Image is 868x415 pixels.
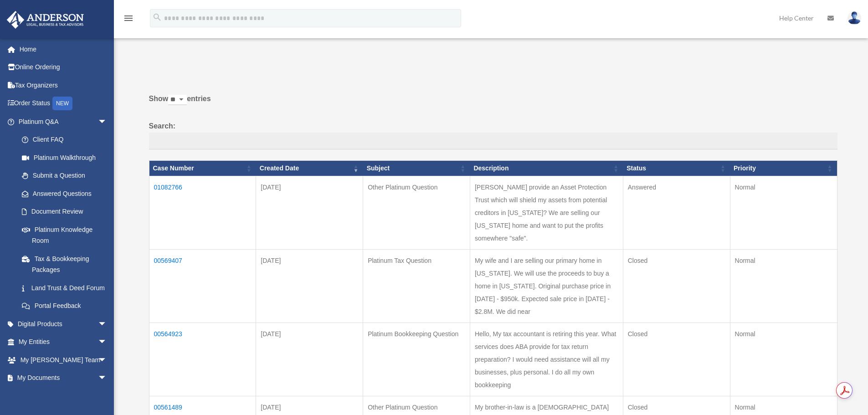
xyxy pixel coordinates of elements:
[52,97,72,110] div: NEW
[256,176,363,249] td: [DATE]
[6,113,116,131] a: Platinum Q&Aarrow_drop_down
[730,176,837,249] td: Normal
[149,249,256,323] td: 00569407
[149,176,256,249] td: 01082766
[623,161,730,176] th: Status: activate to sort column ascending
[123,13,134,24] i: menu
[13,279,116,297] a: Land Trust & Deed Forum
[13,220,116,250] a: Platinum Knowledge Room
[149,120,837,150] label: Search:
[6,58,121,77] a: Online Ordering
[730,249,837,323] td: Normal
[13,131,116,149] a: Client FAQ
[6,40,121,58] a: Home
[6,333,121,351] a: My Entitiesarrow_drop_down
[149,323,256,396] td: 00564923
[363,323,470,396] td: Platinum Bookkeeping Question
[470,176,623,249] td: [PERSON_NAME] provide an Asset Protection Trust which will shield my assets from potential credit...
[13,167,116,185] a: Submit a Question
[13,250,116,279] a: Tax & Bookkeeping Packages
[730,323,837,396] td: Normal
[623,249,730,323] td: Closed
[6,76,121,94] a: Tax Organizers
[149,161,256,176] th: Case Number: activate to sort column ascending
[98,113,116,131] span: arrow_drop_down
[847,11,861,25] img: User Pic
[256,323,363,396] td: [DATE]
[470,323,623,396] td: Hello, My tax accountant is retiring this year. What services does ABA provide for tax return pre...
[149,92,837,114] label: Show entries
[98,333,116,352] span: arrow_drop_down
[363,161,470,176] th: Subject: activate to sort column ascending
[149,133,837,150] input: Search:
[152,12,162,22] i: search
[623,323,730,396] td: Closed
[13,149,116,167] a: Platinum Walkthrough
[4,11,87,29] img: Anderson Advisors Platinum Portal
[470,249,623,323] td: My wife and I are selling our primary home in [US_STATE]. We will use the proceeds to buy a home ...
[6,315,121,333] a: Digital Productsarrow_drop_down
[470,161,623,176] th: Description: activate to sort column ascending
[6,94,121,113] a: Order StatusNEW
[6,351,121,369] a: My [PERSON_NAME] Teamarrow_drop_down
[730,161,837,176] th: Priority: activate to sort column ascending
[623,176,730,249] td: Answered
[13,184,112,203] a: Answered Questions
[363,249,470,323] td: Platinum Tax Question
[363,176,470,249] td: Other Platinum Question
[123,16,134,24] a: menu
[256,249,363,323] td: [DATE]
[98,315,116,333] span: arrow_drop_down
[168,95,187,105] select: Showentries
[13,297,116,315] a: Portal Feedback
[256,161,363,176] th: Created Date: activate to sort column ascending
[6,369,121,387] a: My Documentsarrow_drop_down
[98,369,116,388] span: arrow_drop_down
[13,203,116,221] a: Document Review
[98,351,116,369] span: arrow_drop_down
